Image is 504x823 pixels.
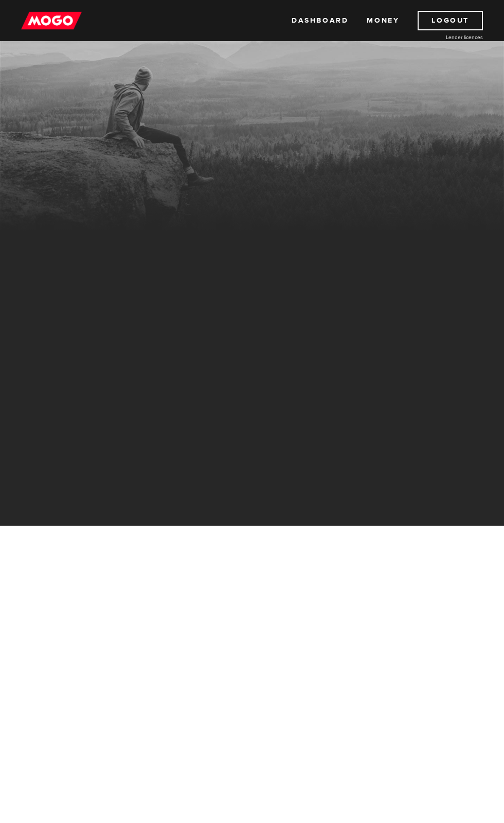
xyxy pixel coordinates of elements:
h1: MogoMoney [8,119,496,141]
img: mogo_logo-11ee424be714fa7cbb0f0f49df9e16ec.png [21,11,82,30]
a: Lender licences [406,33,483,41]
a: Dashboard [292,11,348,30]
a: Logout [418,11,483,30]
a: Money [367,11,399,30]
